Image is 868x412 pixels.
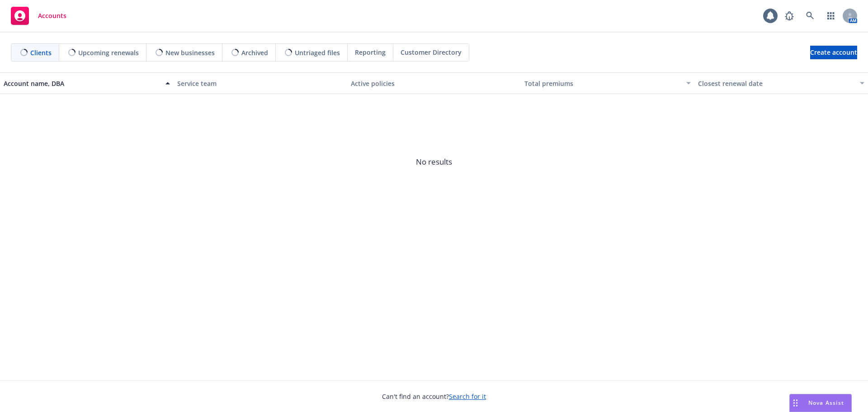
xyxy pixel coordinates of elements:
[401,47,462,57] span: Customer Directory
[4,79,160,88] div: Account name, DBA
[351,79,517,88] div: Active policies
[521,72,694,94] button: Total premiums
[698,79,854,88] div: Closest renewal date
[694,72,868,94] button: Closest renewal date
[382,392,486,401] span: Can't find an account?
[241,48,268,57] span: Archived
[801,7,819,25] a: Search
[822,7,840,25] a: Switch app
[174,72,347,94] button: Service team
[789,394,852,412] button: Nova Assist
[7,3,70,28] a: Accounts
[165,48,215,57] span: New businesses
[38,12,66,19] span: Accounts
[808,399,844,407] span: Nova Assist
[177,79,344,88] div: Service team
[790,394,801,412] div: Drag to move
[810,46,857,59] a: Create account
[355,47,386,57] span: Reporting
[524,79,681,88] div: Total premiums
[810,44,857,61] span: Create account
[347,72,521,94] button: Active policies
[30,48,52,57] span: Clients
[295,48,340,57] span: Untriaged files
[78,48,139,57] span: Upcoming renewals
[449,392,486,401] a: Search for it
[780,7,798,25] a: Report a Bug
